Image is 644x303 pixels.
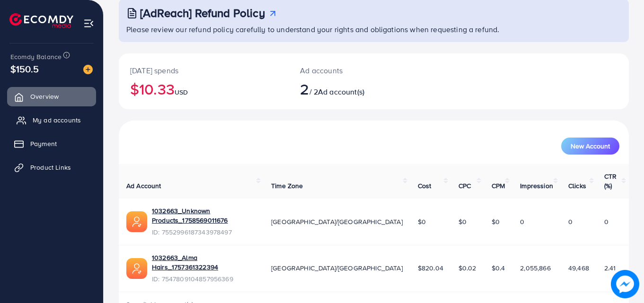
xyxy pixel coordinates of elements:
[418,263,443,273] span: $820.04
[271,263,403,273] span: [GEOGRAPHIC_DATA]/[GEOGRAPHIC_DATA]
[418,181,432,190] span: Cost
[271,217,403,226] span: [GEOGRAPHIC_DATA]/[GEOGRAPHIC_DATA]
[459,217,467,226] span: $0
[30,163,71,172] span: Product Links
[130,65,277,76] p: [DATE] spends
[604,172,617,190] span: CTR (%)
[520,263,550,273] span: 2,055,866
[152,253,256,272] a: 1032663_Alma Hairs_1757361322394
[7,134,96,153] a: Payment
[568,263,589,273] span: 49,468
[152,274,256,284] span: ID: 7547809104857956369
[9,13,73,28] img: logo
[300,78,309,100] span: 2
[130,80,277,98] h2: $10.33
[30,92,59,101] span: Overview
[271,181,303,190] span: Time Zone
[10,52,62,61] span: Ecomdy Balance
[126,258,147,279] img: ic-ads-acc.e4c84228.svg
[604,217,609,226] span: 0
[568,217,573,226] span: 0
[126,24,623,35] p: Please review our refund policy carefully to understand your rights and obligations when requesti...
[492,217,500,226] span: $0
[140,6,265,20] h3: [AdReach] Refund Policy
[10,62,39,76] span: $150.5
[318,87,364,97] span: Ad account(s)
[561,138,619,155] button: New Account
[7,111,96,130] a: My ad accounts
[33,115,81,125] span: My ad accounts
[126,181,161,190] span: Ad Account
[175,87,188,97] span: USD
[300,65,405,76] p: Ad accounts
[126,211,147,232] img: ic-ads-acc.e4c84228.svg
[83,65,93,74] img: image
[492,263,505,273] span: $0.4
[300,80,405,98] h2: / 2
[611,270,639,298] img: image
[571,143,610,149] span: New Account
[604,263,616,273] span: 2.41
[30,139,57,148] span: Payment
[568,181,586,190] span: Clicks
[418,217,426,226] span: $0
[152,206,256,225] a: 1032663_Unknown Products_1758569011676
[492,181,505,190] span: CPM
[7,87,96,106] a: Overview
[83,18,94,29] img: menu
[152,227,256,237] span: ID: 7552996187343978497
[7,158,96,177] a: Product Links
[459,181,471,190] span: CPC
[520,181,553,190] span: Impression
[520,217,524,226] span: 0
[459,263,476,273] span: $0.02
